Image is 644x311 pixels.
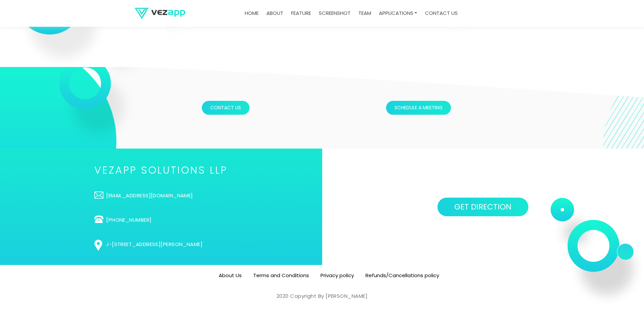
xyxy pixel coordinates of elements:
[135,8,185,19] img: logo
[264,7,286,20] a: about
[320,272,354,279] a: Privacy policy
[356,7,374,20] a: team
[365,272,439,279] a: Refunds/Cancellations policy
[253,272,309,279] a: Terms and Conditions
[94,165,228,175] h2: VEZAPP SOLUTIONS LLP
[219,272,242,279] a: About Us
[376,7,420,20] a: Applications
[94,192,103,199] img: fotter-email
[94,192,228,199] a: [EMAIL_ADDRESS][DOMAIN_NAME]
[422,7,460,20] a: contact us
[94,216,103,223] img: telephone
[94,216,228,224] a: [PHONE_NUMBER]
[386,101,451,115] button: Schedule a meeting
[242,7,261,20] a: Home
[437,198,528,216] a: GET DIRECTION
[202,101,249,115] button: Contact Us
[94,240,102,251] img: locate
[288,7,314,20] a: feature
[316,7,353,20] a: screenshot
[94,241,228,248] a: J-[STREET_ADDRESS][PERSON_NAME]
